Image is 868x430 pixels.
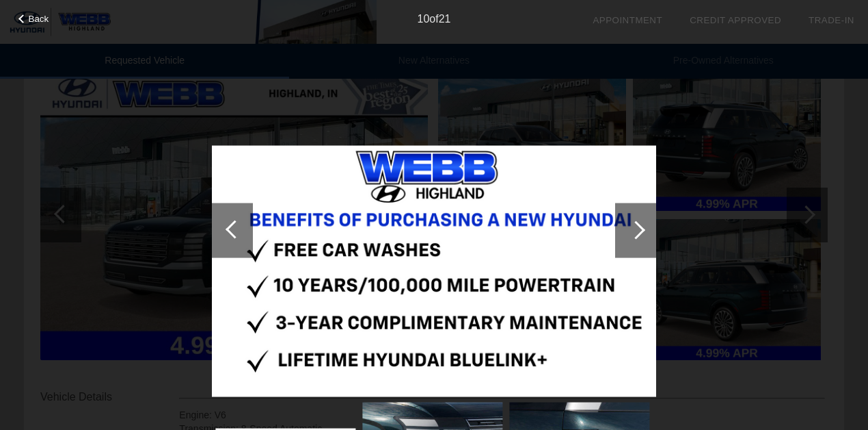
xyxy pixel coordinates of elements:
a: Trade-In [809,15,854,25]
span: 10 [418,13,430,25]
img: d8310ad5-8e71-46b3-b05b-9b1f0240c996.png [212,146,656,397]
a: Credit Approved [690,15,781,25]
span: 21 [439,13,451,25]
a: Appointment [593,15,662,25]
span: Back [29,14,49,24]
